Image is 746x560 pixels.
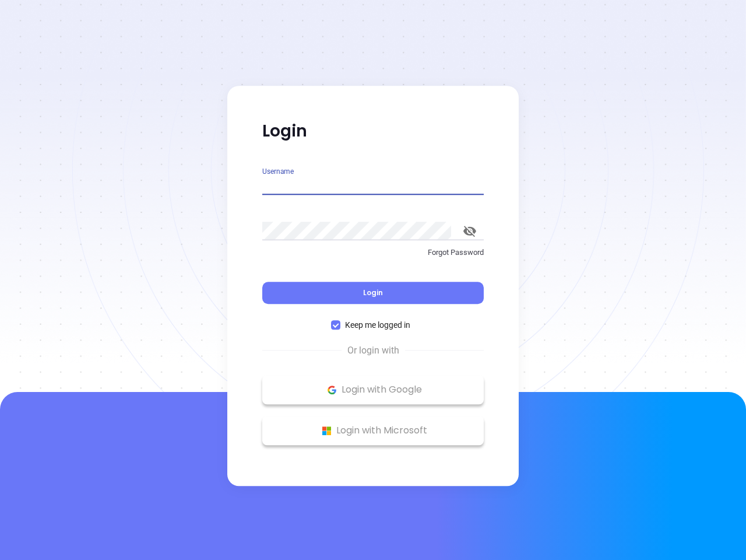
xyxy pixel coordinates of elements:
[268,422,478,439] p: Login with Microsoft
[342,344,405,358] span: Or login with
[456,217,484,245] button: toggle password visibility
[268,381,478,398] p: Login with Google
[325,383,339,397] img: Google Logo
[262,247,484,258] p: Forgot Password
[262,247,484,268] a: Forgot Password
[262,282,484,304] button: Login
[262,375,484,404] button: Google Logo Login with Google
[363,288,383,297] span: Login
[262,121,484,142] p: Login
[262,168,294,175] label: Username
[340,318,415,331] span: Keep me logged in
[319,423,334,438] img: Microsoft Logo
[262,416,484,445] button: Microsoft Logo Login with Microsoft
